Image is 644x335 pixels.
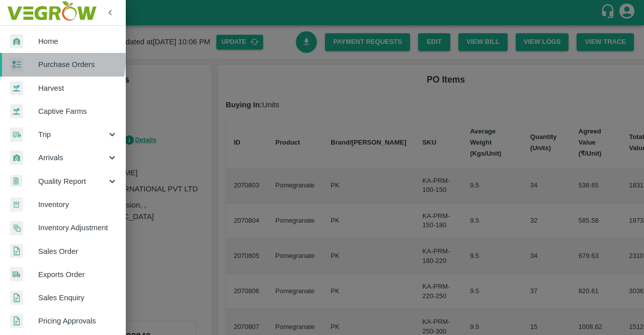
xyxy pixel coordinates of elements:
img: whArrival [10,151,23,165]
img: reciept [10,57,23,72]
img: delivery [10,127,23,142]
img: sales [10,244,23,258]
span: Captive Farms [38,106,118,117]
span: Exports Order [38,269,118,280]
span: Trip [38,129,107,140]
span: Arrivals [38,152,107,163]
span: Pricing Approvals [38,315,118,326]
span: Sales Enquiry [38,292,118,303]
img: whInventory [10,197,23,212]
span: Quality Report [38,176,107,187]
img: shipments [10,267,23,282]
span: Inventory [38,199,118,210]
img: sales [10,291,23,305]
span: Harvest [38,83,118,94]
img: harvest [10,81,23,96]
img: inventory [10,221,23,235]
span: Sales Order [38,246,118,257]
img: whArrival [10,34,23,49]
img: harvest [10,104,23,119]
img: qualityReport [10,175,22,187]
span: Purchase Orders [38,59,118,70]
img: sales [10,314,23,328]
span: Home [38,36,118,47]
span: Inventory Adjustment [38,222,118,233]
